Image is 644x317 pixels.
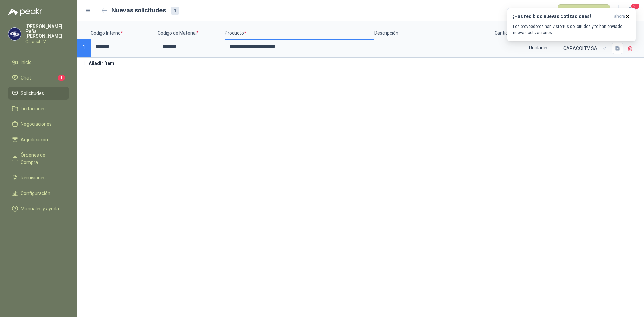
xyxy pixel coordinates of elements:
h2: Nuevas solicitudes [111,6,166,15]
p: Caracol TV [25,40,69,44]
div: Unidades [519,40,558,55]
span: Inicio [21,59,32,66]
p: Descripción [374,21,492,39]
a: Configuración [8,187,69,200]
a: Manuales y ayuda [8,202,69,215]
p: [PERSON_NAME] Peña [PERSON_NAME] [25,24,69,38]
p: Producto [225,21,374,39]
span: ahora [614,14,625,19]
span: Remisiones [21,174,46,181]
h3: ¡Has recibido nuevas cotizaciones! [513,14,611,19]
button: 20 [624,5,636,17]
p: 1 [77,39,91,58]
a: Órdenes de Compra [8,149,69,169]
a: Negociaciones [8,118,69,130]
a: Remisiones [8,171,69,184]
span: Adjudicación [21,136,48,143]
a: Chat1 [8,71,69,84]
span: 1 [58,75,65,81]
span: Manuales y ayuda [21,205,59,212]
img: Company Logo [8,28,21,40]
button: Añadir ítem [77,58,118,69]
span: CARACOLTV SA [563,43,605,53]
span: 20 [631,3,640,9]
a: Inicio [8,56,69,69]
button: Publicar solicitudes [558,4,610,17]
div: 1 [171,7,179,15]
span: Licitaciones [21,105,46,112]
a: Adjudicación [8,133,69,146]
span: Chat [21,74,31,82]
button: ¡Has recibido nuevas cotizaciones!ahora Los proveedores han visto tus solicitudes y te han enviad... [507,8,636,41]
a: Solicitudes [8,87,69,100]
span: Configuración [21,190,50,197]
span: Órdenes de Compra [21,151,63,166]
p: Código Interno [91,21,158,39]
a: Licitaciones [8,102,69,115]
p: Cantidad [492,21,519,39]
p: Los proveedores han visto tus solicitudes y te han enviado nuevas cotizaciones. [513,23,630,36]
p: Código de Material [158,21,225,39]
span: Negociaciones [21,120,52,128]
span: Solicitudes [21,90,44,97]
img: Logo peakr [8,8,42,16]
